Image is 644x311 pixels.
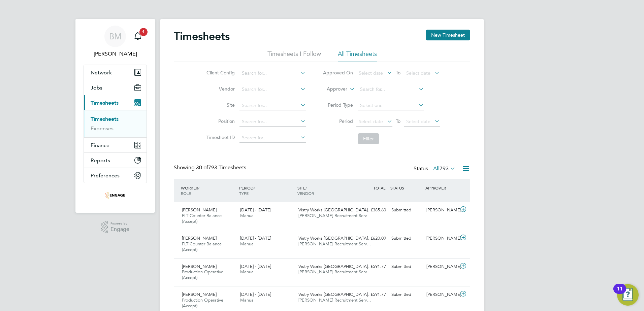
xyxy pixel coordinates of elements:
span: ROLE [181,191,191,196]
h2: Timesheets [174,30,230,43]
span: [PERSON_NAME] Recruitment Serv… [298,213,371,218]
div: Showing [174,164,248,171]
div: Submitted [389,289,424,300]
input: Search for... [358,85,424,94]
label: All [433,165,455,172]
a: Timesheets [91,116,119,122]
span: Engage [110,227,129,232]
span: [PERSON_NAME] [182,207,217,213]
span: [DATE] - [DATE] [240,207,271,213]
nav: Main navigation [75,19,155,213]
div: £620.09 [354,233,389,244]
div: 11 [617,289,623,298]
button: Reports [84,153,147,168]
button: Preferences [84,168,147,183]
span: Manual [240,297,255,303]
span: 30 of [196,164,208,171]
span: Powered by [110,221,129,227]
div: £591.77 [354,261,389,272]
li: All Timesheets [338,50,377,62]
div: [PERSON_NAME] [424,289,459,300]
span: Finance [91,142,109,148]
button: Network [84,65,147,80]
div: PERIOD [237,182,296,199]
span: Production Operative (Accept) [182,297,223,309]
span: [DATE] - [DATE] [240,291,271,297]
div: Timesheets [84,110,147,137]
span: To [394,68,402,77]
span: Select date [359,70,383,76]
span: Timesheets [91,100,119,106]
label: Period Type [323,102,353,108]
span: Vistry Works [GEOGRAPHIC_DATA]… [298,291,372,297]
span: Network [91,69,112,76]
button: Open Resource Center, 11 new notifications [617,284,639,306]
a: Expenses [91,125,114,132]
input: Search for... [239,101,306,110]
span: BM [109,32,122,41]
div: STATUS [389,182,424,194]
a: Powered byEngage [101,221,130,234]
a: 1 [131,26,144,47]
span: / [254,185,255,191]
button: Finance [84,138,147,152]
span: Reports [91,157,110,164]
label: Vendor [204,86,235,92]
label: Site [204,102,235,108]
label: Position [204,118,235,124]
div: Submitted [389,233,424,244]
span: 1 [139,28,148,36]
input: Search for... [239,117,306,127]
div: APPROVER [424,182,459,194]
span: Manual [240,241,255,247]
input: Search for... [239,85,306,94]
div: SITE [296,182,354,199]
span: Manual [240,213,255,218]
button: Filter [358,133,379,144]
img: acceptrec-logo-retina.png [105,190,125,201]
span: / [305,185,307,191]
span: Select date [406,70,430,76]
span: 793 Timesheets [196,164,246,171]
span: [PERSON_NAME] [182,235,217,241]
span: [DATE] - [DATE] [240,264,271,269]
div: £591.77 [354,289,389,300]
span: [PERSON_NAME] Recruitment Serv… [298,297,371,303]
div: [PERSON_NAME] [424,205,459,216]
span: Vistry Works [GEOGRAPHIC_DATA]… [298,264,372,269]
a: Go to home page [84,190,147,201]
span: TOTAL [373,185,385,191]
span: 793 [440,165,449,172]
li: Timesheets I Follow [267,50,321,62]
a: BM[PERSON_NAME] [84,26,147,58]
div: Status [414,164,457,174]
span: [PERSON_NAME] [182,264,217,269]
span: Vistry Works [GEOGRAPHIC_DATA]… [298,235,372,241]
span: Select date [359,118,383,125]
span: TYPE [239,191,249,196]
span: Jobs [91,84,102,91]
span: FLT Counter Balance (Accept) [182,213,222,224]
button: New Timesheet [426,30,470,40]
span: Manual [240,269,255,275]
button: Jobs [84,80,147,95]
label: Timesheet ID [204,134,235,140]
div: WORKER [179,182,237,199]
div: [PERSON_NAME] [424,233,459,244]
span: To [394,117,402,126]
span: Select date [406,118,430,125]
input: Search for... [239,69,306,78]
div: £385.60 [354,205,389,216]
span: VENDOR [297,191,314,196]
span: FLT Counter Balance (Accept) [182,241,222,252]
span: [PERSON_NAME] Recruitment Serv… [298,241,371,247]
input: Select one [358,101,424,110]
span: [DATE] - [DATE] [240,235,271,241]
span: [PERSON_NAME] Recruitment Serv… [298,269,371,275]
label: Approver [317,86,347,93]
input: Search for... [239,133,306,143]
label: Period [323,118,353,124]
span: Bozena Mazur [84,50,147,58]
div: [PERSON_NAME] [424,261,459,272]
div: Submitted [389,261,424,272]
